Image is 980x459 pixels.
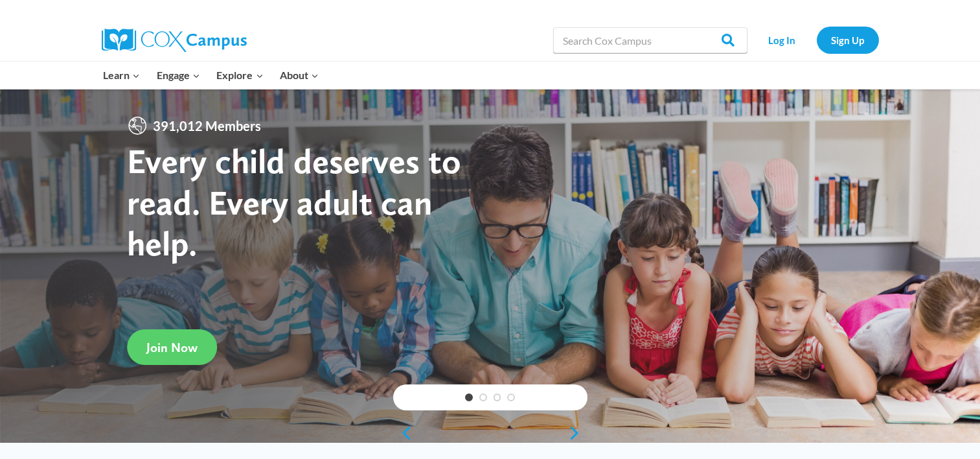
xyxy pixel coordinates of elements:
a: Sign Up [817,27,879,53]
nav: Secondary Navigation [754,27,879,53]
span: Explore [216,67,263,84]
nav: Primary Navigation [95,62,327,89]
a: Join Now [127,329,217,365]
a: Log In [754,27,810,53]
a: 3 [494,394,501,401]
a: previous [393,425,413,441]
a: 2 [479,394,487,401]
a: 4 [507,394,515,401]
span: Join Now [146,340,198,355]
a: next [568,425,587,441]
span: About [280,67,319,84]
img: Cox Campus [102,29,247,52]
span: Engage [157,67,200,84]
a: 1 [465,394,473,401]
div: content slider buttons [393,420,587,446]
span: Learn [103,67,140,84]
strong: Every child deserves to read. Every adult can help. [127,140,461,264]
input: Search Cox Campus [553,27,747,53]
span: 391,012 Members [148,115,266,136]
